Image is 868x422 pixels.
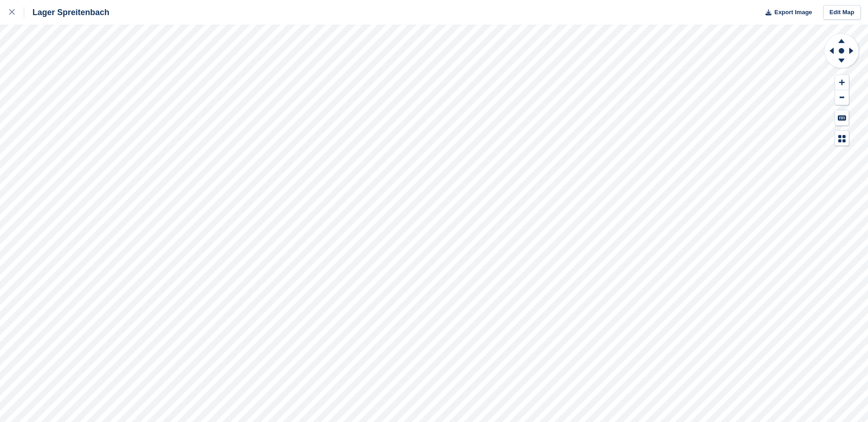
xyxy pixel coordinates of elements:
[823,5,861,20] a: Edit Map
[835,75,849,90] button: Zoom In
[835,110,849,125] button: Keyboard Shortcuts
[774,8,812,17] span: Export Image
[760,5,812,20] button: Export Image
[835,90,849,105] button: Zoom Out
[835,131,849,146] button: Map Legend
[24,7,109,18] div: Lager Spreitenbach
